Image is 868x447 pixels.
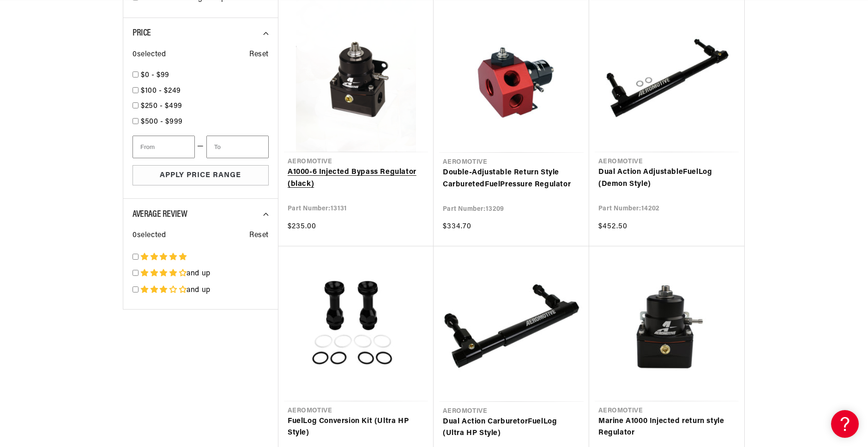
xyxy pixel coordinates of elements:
[443,167,580,191] a: Double-Adjustable Return Style CarburetedFuelPressure Regulator
[133,49,166,61] span: 0 selected
[133,165,269,186] button: Apply Price Range
[133,230,166,242] span: 0 selected
[197,141,204,153] span: —
[598,167,735,190] a: Dual Action AdjustableFuelLog (Demon Style)
[598,416,735,439] a: Marine A1000 Injected return style Regulator
[249,49,269,61] span: Reset
[206,136,269,158] input: To
[443,416,580,440] a: Dual Action CarburetorFuelLog (Ultra HP Style)
[141,87,181,95] span: $100 - $249
[288,167,424,190] a: A1000-6 Injected Bypass Regulator (black)
[133,136,195,158] input: From
[141,102,182,110] span: $250 - $499
[288,416,424,439] a: FuelLog Conversion Kit (Ultra HP Style)
[133,210,187,219] span: Average Review
[249,230,269,242] span: Reset
[141,72,169,79] span: $0 - $99
[187,286,211,294] span: and up
[133,29,151,38] span: Price
[187,270,211,277] span: and up
[141,118,183,125] span: $500 - $999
